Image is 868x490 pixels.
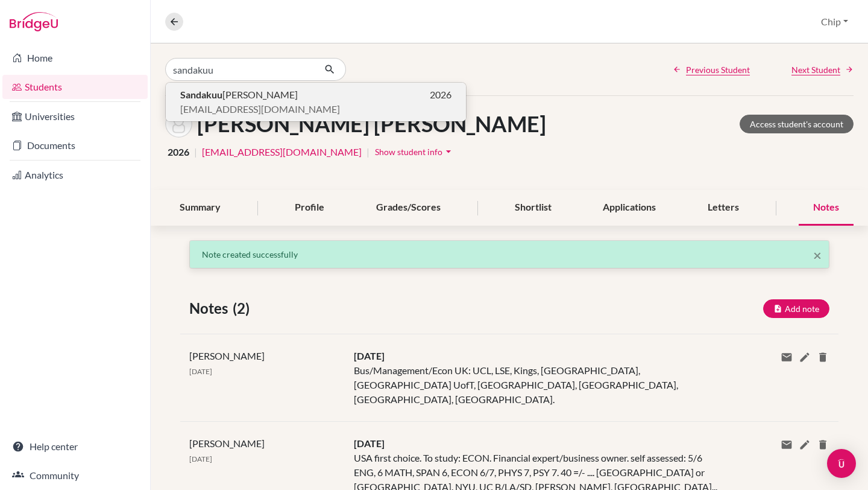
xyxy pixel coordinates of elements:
button: Add note [763,299,829,318]
img: Bridge-U [10,12,58,31]
a: Home [2,46,148,70]
input: Find student by name... [165,58,315,81]
span: Previous Student [686,63,750,76]
a: Next Student [791,63,854,76]
a: Help center [2,434,148,459]
a: Universities [2,104,148,129]
span: | [366,145,370,159]
span: [PERSON_NAME] [180,87,298,102]
span: [DATE] [354,437,385,449]
b: Sandakuu [180,89,222,100]
div: Open Intercom Messenger [827,449,856,478]
a: Documents [2,133,148,157]
span: 2026 [430,87,451,102]
span: [DATE] [189,454,212,463]
div: Applications [588,190,670,226]
a: Students [2,75,148,99]
span: [DATE] [189,367,212,376]
div: Notes [799,190,854,226]
div: Shortlist [500,190,566,226]
img: Khin Thone Dary Thant's avatar [165,110,192,138]
h1: [PERSON_NAME] [PERSON_NAME] [197,111,546,137]
a: Community [2,463,148,488]
a: Access student's account [740,115,854,133]
p: Note created successfully [202,248,817,261]
div: Letters [693,190,753,226]
span: Notes [189,297,233,319]
span: [EMAIL_ADDRESS][DOMAIN_NAME] [180,102,340,116]
div: Grades/Scores [362,190,455,226]
div: Profile [280,190,339,226]
span: × [813,246,822,264]
span: [PERSON_NAME] [189,437,265,449]
button: Sandakuu[PERSON_NAME]2026[EMAIL_ADDRESS][DOMAIN_NAME] [166,83,466,121]
span: Show student info [375,147,442,157]
a: Previous Student [673,63,750,76]
button: Show student infoarrow_drop_down [374,142,455,161]
span: 2026 [168,145,189,159]
a: [EMAIL_ADDRESS][DOMAIN_NAME] [202,145,362,159]
button: Close [813,248,822,262]
div: Bus/Management/Econ UK: UCL, LSE, Kings, [GEOGRAPHIC_DATA], [GEOGRAPHIC_DATA] UofT, [GEOGRAPHIC_D... [345,349,729,407]
i: arrow_drop_down [442,145,454,157]
div: Summary [165,190,235,226]
span: Next Student [791,63,840,76]
span: [PERSON_NAME] [189,350,265,361]
span: (2) [233,297,254,319]
button: Chip [816,10,854,33]
span: | [194,145,197,159]
a: Analytics [2,163,148,187]
span: [DATE] [354,350,385,361]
